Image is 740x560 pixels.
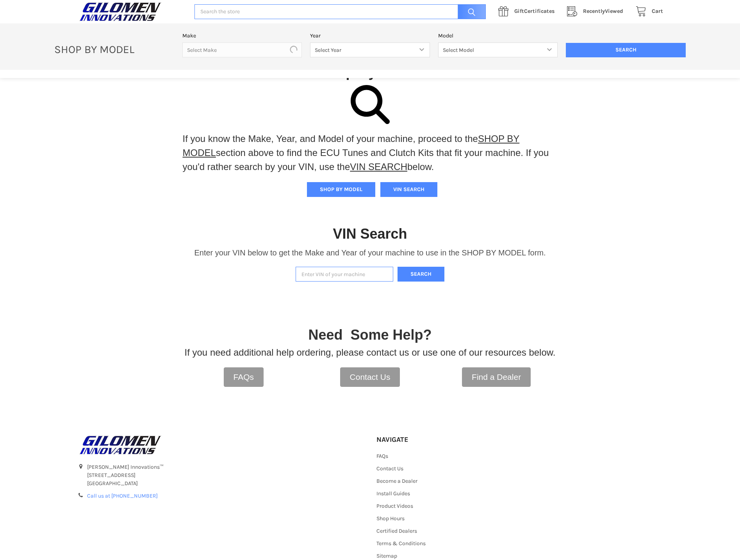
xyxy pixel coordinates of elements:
a: RecentlyViewed [563,7,631,16]
address: [PERSON_NAME] Innovations™ [STREET_ADDRESS] [GEOGRAPHIC_DATA] [87,463,364,487]
a: SHOP BY MODEL [183,133,520,158]
img: GILOMEN INNOVATIONS [77,435,163,455]
a: Cart [631,7,663,16]
a: Shop Hours [376,515,405,522]
a: Terms & Conditions [376,540,426,547]
a: Install Guides [376,490,410,497]
a: Contact Us [376,465,403,472]
input: Search [566,43,686,58]
h5: Navigate [376,435,464,444]
a: FAQs [376,453,388,459]
span: Certificates [514,8,555,14]
a: Call us at [PHONE_NUMBER] [87,493,158,499]
span: Gift [514,8,524,14]
p: SHOP BY MODEL [50,43,178,56]
label: Model [438,32,558,40]
a: Find a Dealer [462,367,531,387]
button: Search [398,267,444,282]
input: Enter VIN of your machine [296,267,393,282]
a: Contact Us [340,367,400,387]
input: Search [454,4,486,19]
p: Enter your VIN below to get the Make and Year of your machine to use in the SHOP BY MODEL form. [194,247,546,259]
p: If you know the Make, Year, and Model of your machine, proceed to the section above to find the E... [183,132,558,174]
a: GiftCertificates [494,7,563,16]
h1: VIN Search [333,225,407,243]
span: Cart [652,8,663,14]
input: Search the store [194,4,486,19]
a: GILOMEN INNOVATIONS [77,2,186,21]
a: FAQs [224,367,264,387]
button: VIN SEARCH [380,182,437,197]
label: Make [182,32,302,40]
a: GILOMEN INNOVATIONS [77,435,364,455]
p: If you need additional help ordering, please contact us or use one of our resources below. [185,346,556,360]
label: Year [310,32,430,40]
span: Viewed [583,8,623,14]
button: SHOP BY MODEL [307,182,375,197]
a: Certified Dealers [376,528,417,534]
a: VIN SEARCH [350,161,407,172]
span: Recently [583,8,605,14]
a: Sitemap [376,553,397,559]
p: Need Some Help? [308,324,432,346]
a: Product Videos [376,503,413,509]
a: Become a Dealer [376,478,417,484]
img: GILOMEN INNOVATIONS [77,2,163,21]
